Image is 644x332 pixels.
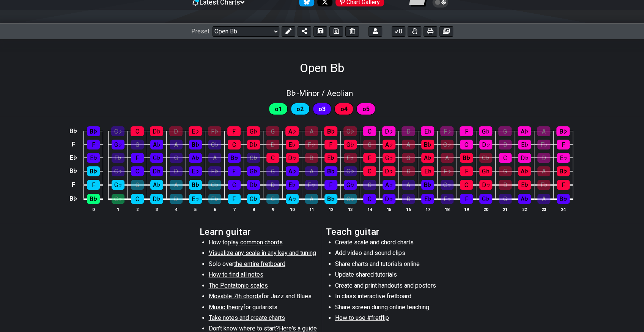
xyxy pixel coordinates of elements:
button: Delete [345,26,359,37]
div: C [363,126,376,136]
div: E♭ [286,180,299,190]
span: Visualize any scale in any key and tuning [209,249,316,256]
div: A [170,140,183,149]
div: F [460,126,473,136]
div: G♭ [112,140,124,149]
div: A [170,180,183,190]
div: G [402,153,415,163]
div: A♭ [383,180,395,190]
li: Share charts and tutorials online [335,260,443,271]
div: C [499,153,512,163]
div: G [499,194,512,204]
button: Save As (makes a copy) [313,26,327,37]
div: C [460,140,473,149]
th: 14 [360,205,379,213]
div: A♭ [518,126,531,136]
li: for guitarists [209,303,317,314]
li: Add video and sound clips [335,249,443,260]
th: 13 [340,205,360,213]
div: G [266,166,279,176]
span: the entire fretboard [234,260,285,267]
div: A [402,140,415,149]
div: A♭ [421,153,434,163]
div: G♭ [479,166,492,176]
div: F [460,194,473,204]
span: Music theory [209,304,243,311]
div: F [557,180,570,190]
div: D [499,140,512,149]
div: B♭ [189,180,202,190]
div: G♭ [150,153,163,163]
th: 23 [534,205,553,213]
div: C♭ [208,180,221,190]
li: Create scale and chord charts [335,238,443,249]
div: E♭ [518,140,531,149]
div: A♭ [285,126,299,136]
div: A [305,194,318,204]
div: D [169,126,183,136]
div: D♭ [286,153,299,163]
div: A♭ [383,140,395,149]
th: 21 [495,205,515,213]
li: In class interactive fretboard [335,292,443,303]
div: F♭ [440,126,453,136]
div: G [363,140,376,149]
h1: Open Bb [300,61,344,75]
div: D♭ [518,153,531,163]
div: A [537,126,550,136]
th: 16 [398,205,418,213]
div: E♭ [324,153,337,163]
div: B♭ [189,140,202,149]
th: 11 [302,205,321,213]
div: F♭ [344,153,357,163]
div: D♭ [383,166,395,176]
div: C♭ [441,180,453,190]
div: F♭ [208,126,221,136]
div: D [305,153,318,163]
div: B♭ [421,180,434,190]
div: C♭ [208,140,221,149]
div: C♭ [343,126,357,136]
div: F♭ [537,140,550,149]
span: Take notes and create charts [209,314,285,321]
th: 19 [457,205,476,213]
div: D [170,194,183,204]
div: F [227,126,241,136]
div: A♭ [189,153,202,163]
div: B♭ [324,126,337,136]
div: G [266,194,279,204]
div: G [131,140,144,149]
div: C [131,194,144,204]
div: C [228,140,241,149]
div: A [208,153,221,163]
select: Preset [213,26,279,37]
button: 0 [392,26,405,37]
div: C [228,180,241,190]
div: G♭ [247,126,260,136]
div: D [402,126,415,136]
div: B♭ [324,194,337,204]
div: C♭ [112,166,124,176]
div: D♭ [382,126,395,136]
div: G [266,126,279,136]
span: First enable full edit mode to edit [340,104,348,115]
div: D♭ [479,180,492,190]
div: F [228,194,241,204]
div: G [131,180,144,190]
td: B♭ [68,124,79,138]
div: E♭ [421,166,434,176]
div: C [131,126,144,136]
span: Here's a guide [279,325,317,332]
div: D [402,166,415,176]
div: A♭ [286,166,299,176]
button: Print [424,26,437,37]
div: B♭ [87,166,100,176]
span: First enable full edit mode to edit [274,104,282,115]
div: B♭ [324,166,337,176]
div: F♭ [208,166,221,176]
th: 8 [244,205,263,213]
th: 5 [186,205,205,213]
div: E♭ [189,194,202,204]
div: F♭ [112,153,124,163]
div: B♭ [557,166,570,176]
